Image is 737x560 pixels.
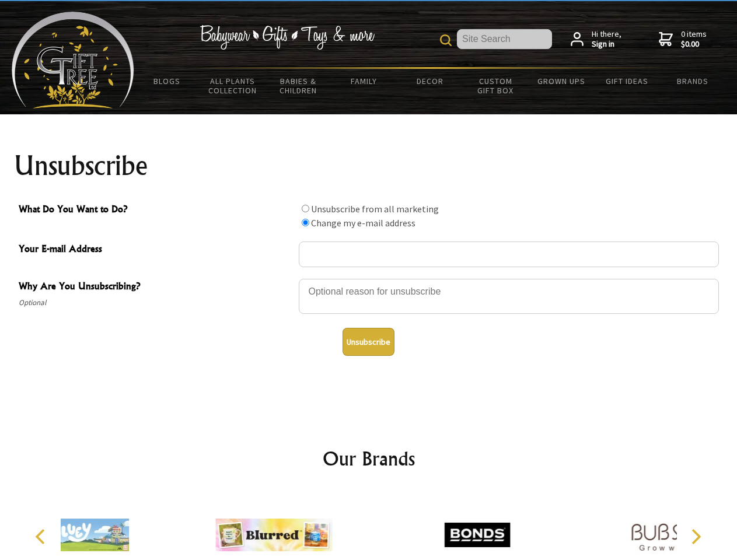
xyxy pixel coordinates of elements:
[23,444,714,473] h2: Our Brands
[302,219,309,226] input: What Do You Want to Do?
[659,29,707,50] a: 0 items$0.00
[200,25,375,50] img: Babywear - Gifts - Toys & more
[299,279,719,314] textarea: Why Are You Unsubscribing?
[19,242,293,258] span: Your E-mail Address
[200,69,266,103] a: All Plants Collection
[19,296,293,310] span: Optional
[681,29,707,50] span: 0 items
[311,217,415,229] label: Change my e-mail address
[463,69,529,103] a: Custom Gift Box
[12,12,134,108] img: Babyware - Gifts - Toys and more...
[331,69,397,93] a: Family
[683,524,708,549] button: Next
[592,39,621,50] strong: Sign in
[19,279,293,296] span: Why Are You Unsubscribing?
[660,69,726,93] a: Brands
[397,69,463,93] a: Decor
[134,69,200,93] a: BLOGS
[311,203,439,215] label: Unsubscribe from all marketing
[440,34,452,46] img: product search
[594,69,660,93] a: Gift Ideas
[343,328,394,356] button: Unsubscribe
[528,69,594,93] a: Grown Ups
[681,39,707,50] strong: $0.00
[571,29,621,50] a: Hi there,Sign in
[19,202,293,219] span: What Do You Want to Do?
[299,242,719,267] input: Your E-mail Address
[29,524,55,549] button: Previous
[592,29,621,50] span: Hi there,
[266,69,331,103] a: Babies & Children
[302,205,309,212] input: What Do You Want to Do?
[14,152,724,180] h1: Unsubscribe
[457,29,552,49] input: Site Search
